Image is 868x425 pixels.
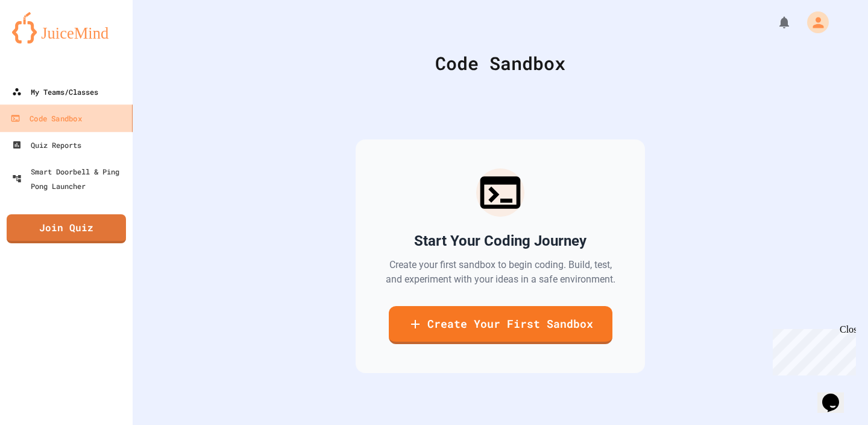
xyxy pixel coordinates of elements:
a: Join Quiz [7,214,126,243]
p: Create your first sandbox to begin coding. Build, test, and experiment with your ideas in a safe ... [385,258,616,287]
div: My Account [794,8,832,36]
div: Smart Doorbell & Ping Pong Launcher [12,164,128,193]
div: My Teams/Classes [12,85,98,99]
img: logo-orange.svg [12,12,121,43]
iframe: chat widget [817,377,856,413]
div: Quiz Reports [12,138,81,152]
div: Code Sandbox [163,50,838,77]
div: Code Sandbox [10,111,81,126]
div: My Notifications [755,12,794,33]
iframe: chat widget [768,324,856,375]
h2: Start Your Coding Journey [414,231,587,251]
div: Chat with us now!Close [5,5,83,77]
a: Create Your First Sandbox [389,306,612,344]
